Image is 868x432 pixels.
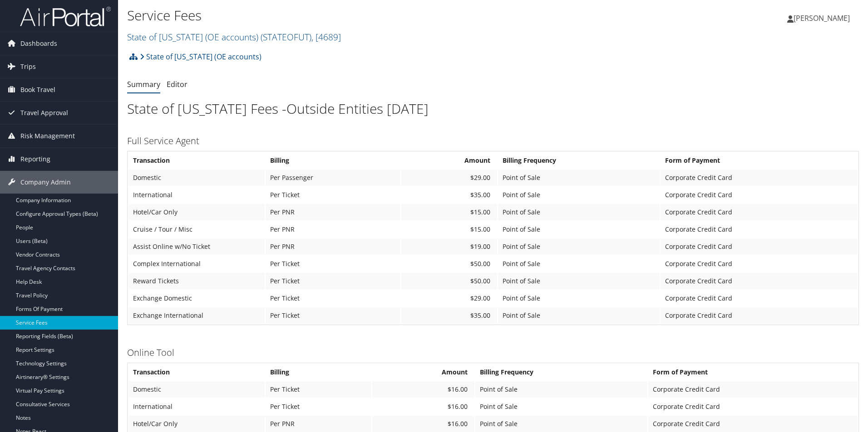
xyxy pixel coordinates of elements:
[128,170,265,186] td: Domestic
[498,238,660,255] td: Point of Sale
[661,256,858,272] td: Corporate Credit Card
[128,221,265,238] td: Cruise / Tour / Misc
[266,152,400,169] th: Billing
[648,364,858,380] th: Form of Payment
[401,273,498,289] td: $50.00
[372,416,474,432] td: $16.00
[661,204,858,220] td: Corporate Credit Card
[661,273,858,289] td: Corporate Credit Card
[128,381,265,398] td: Domestic
[128,364,265,380] th: Transaction
[498,290,660,306] td: Point of Sale
[787,5,859,32] a: [PERSON_NAME]
[372,398,474,415] td: $16.00
[266,381,371,398] td: Per Ticket
[401,238,498,255] td: $19.00
[127,79,160,89] a: Summary
[661,221,858,238] td: Corporate Credit Card
[266,238,400,255] td: Per PNR
[401,170,498,186] td: $29.00
[128,152,265,169] th: Transaction
[661,290,858,306] td: Corporate Credit Card
[128,398,265,415] td: International
[475,416,647,432] td: Point of Sale
[266,416,371,432] td: Per PNR
[498,307,660,324] td: Point of Sale
[266,170,400,186] td: Per Passenger
[401,221,498,238] td: $15.00
[401,152,498,169] th: Amount
[498,187,660,203] td: Point of Sale
[127,135,859,147] h3: Full Service Agent
[128,238,265,255] td: Assist Online w/No Ticket
[475,381,647,398] td: Point of Sale
[266,398,371,415] td: Per Ticket
[128,273,265,289] td: Reward Tickets
[140,48,261,66] a: State of [US_STATE] (OE accounts)
[128,290,265,306] td: Exchange Domestic
[20,102,68,124] span: Travel Approval
[167,79,187,89] a: Editor
[127,31,341,43] a: State of [US_STATE] (OE accounts)
[401,290,498,306] td: $29.00
[498,170,660,186] td: Point of Sale
[266,221,400,238] td: Per PNR
[661,170,858,186] td: Corporate Credit Card
[661,307,858,324] td: Corporate Credit Card
[266,204,400,220] td: Per PNR
[20,32,57,55] span: Dashboards
[498,204,660,220] td: Point of Sale
[128,187,265,203] td: International
[127,99,859,118] h1: State of [US_STATE] Fees -Outside Entities [DATE]
[498,152,660,169] th: Billing Frequency
[128,256,265,272] td: Complex International
[128,307,265,324] td: Exchange International
[372,381,474,398] td: $16.00
[20,55,36,78] span: Trips
[498,256,660,272] td: Point of Sale
[128,204,265,220] td: Hotel/Car Only
[20,78,55,101] span: Book Travel
[128,416,265,432] td: Hotel/Car Only
[266,187,400,203] td: Per Ticket
[127,346,859,359] h3: Online Tool
[648,398,858,415] td: Corporate Credit Card
[266,290,400,306] td: Per Ticket
[648,381,858,398] td: Corporate Credit Card
[401,204,498,220] td: $15.00
[401,187,498,203] td: $35.00
[127,6,615,25] h1: Service Fees
[794,13,850,23] span: [PERSON_NAME]
[20,148,50,170] span: Reporting
[401,307,498,324] td: $35.00
[261,31,311,43] span: ( STATEOFUT )
[498,221,660,238] td: Point of Sale
[475,398,647,415] td: Point of Sale
[498,273,660,289] td: Point of Sale
[648,416,858,432] td: Corporate Credit Card
[20,125,75,147] span: Risk Management
[661,152,858,169] th: Form of Payment
[311,31,341,43] span: , [ 4689 ]
[661,238,858,255] td: Corporate Credit Card
[266,307,400,324] td: Per Ticket
[20,6,111,27] img: airportal-logo.png
[475,364,647,380] th: Billing Frequency
[266,364,371,380] th: Billing
[661,187,858,203] td: Corporate Credit Card
[266,273,400,289] td: Per Ticket
[266,256,400,272] td: Per Ticket
[372,364,474,380] th: Amount
[20,171,71,194] span: Company Admin
[401,256,498,272] td: $50.00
